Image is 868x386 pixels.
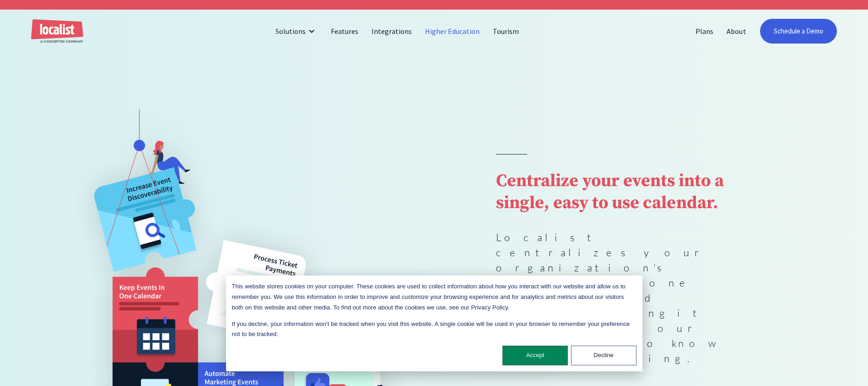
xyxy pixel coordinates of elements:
button: Decline [571,346,636,365]
a: home [31,19,83,44]
a: Integrations [365,20,419,42]
a: Higher Education [419,20,487,42]
p: If you decline, your information won’t be tracked when you visit this website. A single cookie wi... [232,319,636,340]
a: About [720,20,753,42]
p: This website stores cookies on your computer. These cookies are used to collect information about... [232,281,636,313]
a: Features [324,20,365,42]
a: Schedule a Demo [760,19,837,44]
div: Solutions [275,26,306,37]
a: Plans [689,20,720,42]
div: Solutions [269,20,324,42]
strong: Centralize your events into a single, easy to use calendar. [496,170,723,214]
a: Tourism [486,20,526,42]
p: Localist centralizes your organization's events into one fully-branded calendar, making it easier... [496,230,744,366]
div: Cookie banner [226,276,642,371]
button: Accept [502,346,568,365]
